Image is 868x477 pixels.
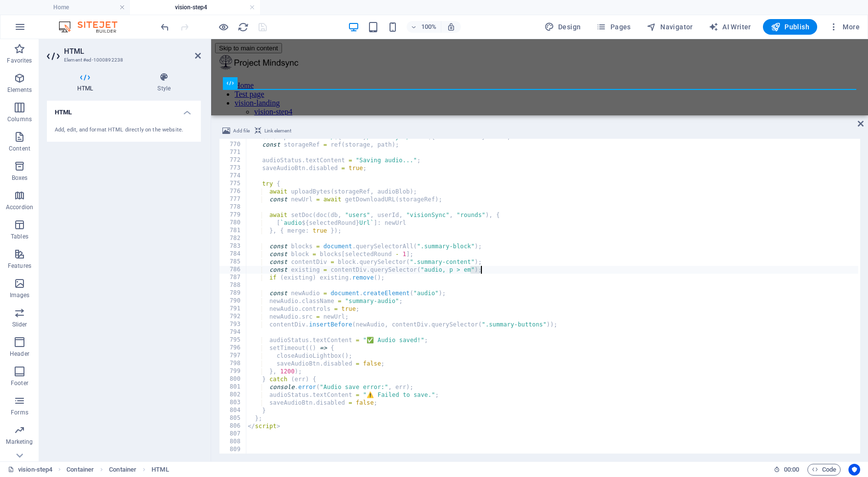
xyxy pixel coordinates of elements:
[219,235,247,242] div: 782
[221,125,251,137] button: Add file
[6,203,33,211] p: Accordion
[219,282,247,289] div: 788
[219,352,247,360] div: 797
[219,141,247,149] div: 770
[7,115,32,123] p: Columns
[219,258,247,266] div: 785
[127,72,201,93] h4: Style
[8,464,52,476] a: Click to cancel selection. Double-click to open Pages
[7,86,32,94] p: Elements
[709,22,751,32] span: AI Writer
[152,464,169,476] span: Click to select. Double-click to edit
[47,101,201,118] h4: HTML
[219,250,247,258] div: 784
[219,172,247,180] div: 774
[219,321,247,328] div: 793
[447,22,456,31] i: On resize automatically adjust zoom level to fit chosen device.
[848,464,860,476] button: Usercentrics
[219,289,247,297] div: 789
[219,219,247,227] div: 780
[238,22,249,33] i: Reload page
[219,368,247,375] div: 799
[421,21,437,33] h6: 100%
[219,414,247,422] div: 805
[219,328,247,336] div: 794
[825,19,864,35] button: More
[541,19,585,35] div: Design (Ctrl+Alt+Y)
[784,464,799,476] span: 00 00
[219,266,247,274] div: 786
[219,360,247,368] div: 798
[253,125,293,137] button: Link element
[4,4,71,14] button: Skip to main content
[219,242,247,250] div: 783
[219,164,247,172] div: 773
[219,430,247,438] div: 807
[763,19,817,35] button: Publish
[771,22,809,32] span: Publish
[807,464,841,476] button: Code
[109,464,136,476] span: Click to select. Double-click to edit
[812,464,836,476] span: Code
[66,464,169,476] nav: breadcrumb
[130,2,260,13] h4: vision-step4
[219,383,247,391] div: 801
[64,47,201,56] h2: HTML
[219,211,247,219] div: 779
[12,174,28,182] p: Boxes
[219,156,247,164] div: 772
[219,203,247,211] div: 778
[55,126,193,134] div: Add, edit, and format HTML directly on the website.
[544,22,581,32] span: Design
[159,21,171,33] button: undo
[10,291,30,299] p: Images
[791,466,792,473] span: :
[11,409,28,416] p: Forms
[541,19,585,35] button: Design
[219,407,247,414] div: 804
[219,188,247,195] div: 776
[219,313,247,321] div: 792
[407,21,441,33] button: 100%
[647,22,693,32] span: Navigator
[219,227,247,235] div: 781
[11,379,28,387] p: Footer
[219,180,247,188] div: 775
[219,297,247,305] div: 790
[592,19,634,35] button: Pages
[237,21,249,33] button: reload
[219,336,247,344] div: 795
[219,305,247,313] div: 791
[219,438,247,446] div: 808
[6,438,33,446] p: Marketing
[219,391,247,399] div: 802
[219,274,247,282] div: 787
[11,233,28,240] p: Tables
[66,464,94,476] span: Click to select. Double-click to edit
[8,262,31,270] p: Features
[233,125,250,137] span: Add file
[264,125,291,137] span: Link element
[219,344,247,352] div: 796
[56,21,130,33] img: Editor Logo
[219,375,247,383] div: 800
[9,145,30,152] p: Content
[64,56,181,65] h3: Element #ed-1000892238
[47,72,127,93] h4: HTML
[10,350,29,358] p: Header
[12,321,27,328] p: Slider
[705,19,755,35] button: AI Writer
[643,19,697,35] button: Navigator
[596,22,630,32] span: Pages
[219,195,247,203] div: 777
[774,464,800,476] h6: Session time
[829,22,860,32] span: More
[219,399,247,407] div: 803
[219,149,247,156] div: 771
[7,57,32,65] p: Favorites
[219,422,247,430] div: 806
[219,446,247,454] div: 809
